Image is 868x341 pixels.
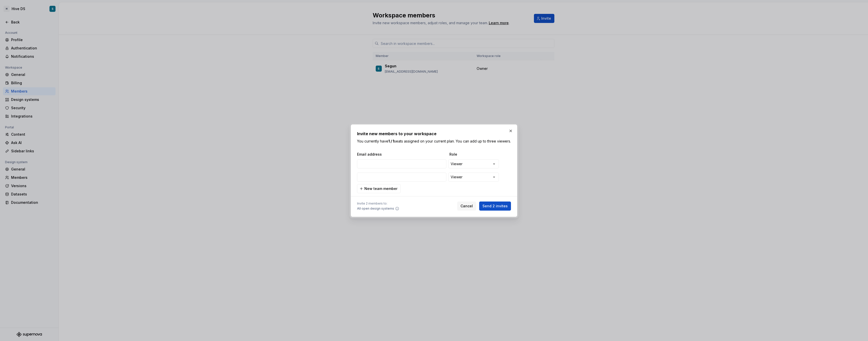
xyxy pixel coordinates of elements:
span: Email address [357,152,447,157]
span: Cancel [460,204,473,209]
button: Send 2 invites [479,202,511,211]
span: All open design systems [357,207,394,211]
span: Invite 2 members to: [357,202,399,206]
p: You currently have seats assigned on your current plan. You can add up to three viewers. [357,139,511,144]
button: Cancel [457,202,476,211]
span: Send 2 invites [482,204,508,209]
span: Role [449,152,500,157]
span: New team member [364,186,397,191]
h2: Invite new members to your workspace [357,131,511,137]
b: 1 / 1 [388,139,394,143]
button: New team member [357,184,401,193]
